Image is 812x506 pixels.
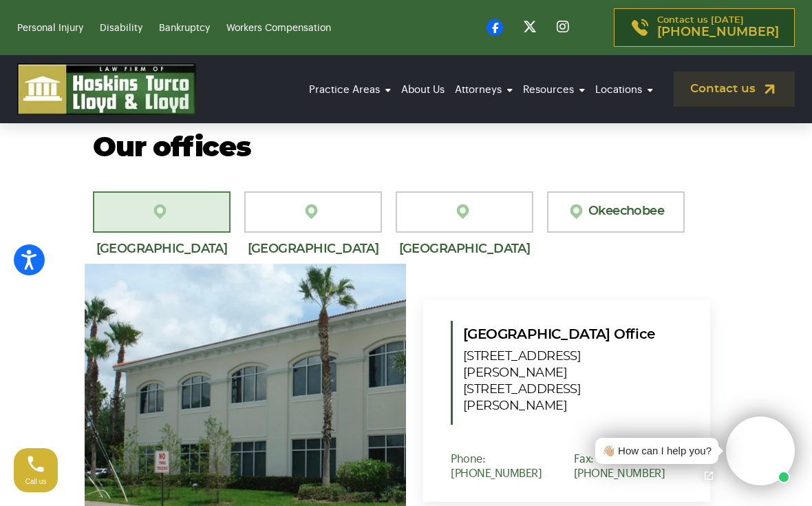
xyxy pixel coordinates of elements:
p: Contact us [DATE] [657,16,779,39]
p: Fax: [574,452,683,481]
a: About Us [398,71,448,109]
h5: [GEOGRAPHIC_DATA] Office [463,321,683,414]
span: Call us [25,478,47,485]
a: Okeechobee [547,191,685,233]
h2: Our offices [93,133,719,164]
img: location [568,202,588,220]
a: Contact us [674,72,795,107]
a: [GEOGRAPHIC_DATA][PERSON_NAME] [244,191,382,233]
img: location [303,202,323,220]
a: Bankruptcy [159,23,210,33]
a: Practice Areas [306,71,394,109]
a: [PHONE_NUMBER] [451,468,542,479]
img: logo [17,63,196,115]
img: location [151,202,172,220]
img: location [454,202,475,220]
a: Open chat [694,461,723,490]
a: Attorneys [451,71,516,109]
a: Workers Compensation [226,23,331,33]
a: Locations [592,71,656,109]
a: [GEOGRAPHIC_DATA][PERSON_NAME] [93,191,231,233]
a: Disability [100,23,142,33]
a: [GEOGRAPHIC_DATA] [396,191,533,233]
span: [PHONE_NUMBER] [657,25,779,39]
a: Contact us [DATE][PHONE_NUMBER] [614,8,795,47]
a: Personal Injury [17,23,83,33]
div: 👋🏼 How can I help you? [602,443,712,459]
a: [PHONE_NUMBER] [574,468,665,479]
span: [STREET_ADDRESS][PERSON_NAME] [STREET_ADDRESS][PERSON_NAME] [463,348,683,414]
a: Resources [520,71,588,109]
p: Phone: [451,452,574,481]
